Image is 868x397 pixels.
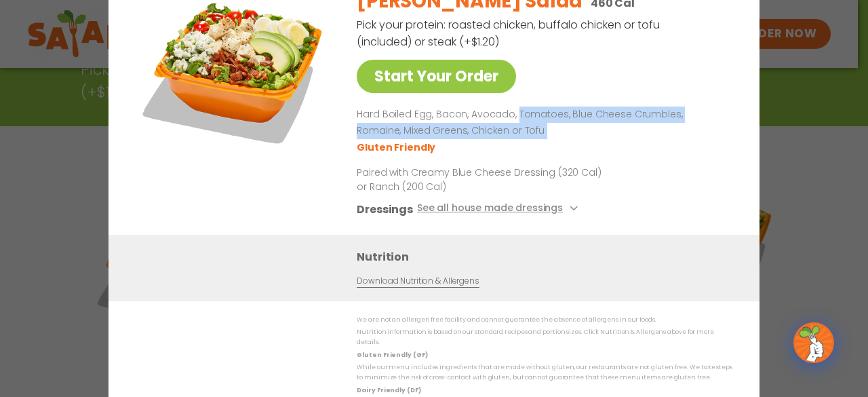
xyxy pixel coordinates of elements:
p: Nutrition information is based on our standard recipes and portion sizes. Click Nutrition & Aller... [357,327,732,348]
h3: Nutrition [357,248,739,265]
img: wpChatIcon [795,324,833,362]
p: Pick your protein: roasted chicken, buffalo chicken or tofu (included) or steak (+$1.20) [357,16,662,50]
p: We are not an allergen free facility and cannot guarantee the absence of allergens in our foods. [357,315,732,325]
p: While our menu includes ingredients that are made without gluten, our restaurants are not gluten ... [357,362,732,383]
button: See all house made dressings [417,200,582,217]
p: Hard Boiled Egg, Bacon, Avocado, Tomatoes, Blue Cheese Crumbles, Romaine, Mixed Greens, Chicken o... [357,107,727,139]
h3: Dressings [357,200,413,217]
strong: Dairy Friendly (DF) [357,385,420,394]
a: Start Your Order [357,60,516,93]
p: Paired with Creamy Blue Cheese Dressing (320 Cal) or Ranch (200 Cal) [357,165,608,193]
strong: Gluten Friendly (GF) [357,350,427,358]
a: Download Nutrition & Allergens [357,274,479,287]
li: Gluten Friendly [357,140,437,154]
